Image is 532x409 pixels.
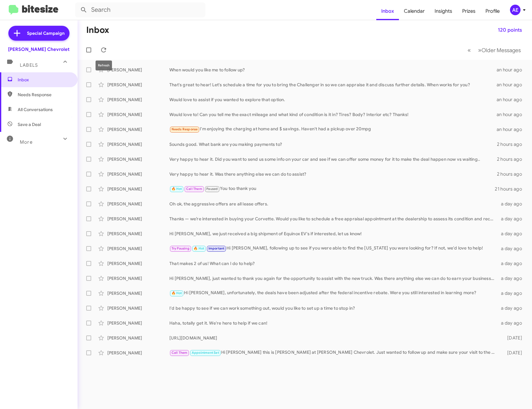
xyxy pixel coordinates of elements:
[169,335,498,341] div: [URL][DOMAIN_NAME]
[75,2,205,17] input: Search
[172,187,182,191] span: 🔥 Hot
[497,111,527,118] div: an hour ago
[399,2,430,20] a: Calendar
[498,320,527,326] div: a day ago
[86,25,109,35] h1: Inbox
[169,141,497,147] div: Sounds good. What bank are you making payments to?
[169,126,497,133] div: I'm enjoying the charging at home and $ savings. Haven't had a pickup over 20mpg
[107,126,169,133] div: [PERSON_NAME]
[107,290,169,296] div: [PERSON_NAME]
[497,67,527,73] div: an hour ago
[107,275,169,281] div: [PERSON_NAME]
[107,216,169,222] div: [PERSON_NAME]
[498,25,522,36] span: 120 points
[498,231,527,237] div: a day ago
[107,67,169,73] div: [PERSON_NAME]
[107,141,169,147] div: [PERSON_NAME]
[169,111,497,118] div: Would love to! Can you tell me the exact mileage and what kind of condition is it in? Tires? Body...
[107,245,169,252] div: [PERSON_NAME]
[169,216,498,222] div: Thanks — we’re interested in buying your Corvette. Would you like to schedule a free appraisal ap...
[96,61,112,70] div: Refresh
[510,5,521,15] div: AE
[18,121,41,128] span: Save a Deal
[20,62,38,68] span: Labels
[194,246,204,250] span: 🔥 Hot
[169,171,497,177] div: Very happy to hear it. Was there anything else we can do to assist?
[27,30,65,36] span: Special Campaign
[107,231,169,237] div: [PERSON_NAME]
[169,156,497,162] div: Very happy to hear it. Did you want to send us some info on your car and see if we can offer some...
[18,92,70,98] span: Needs Response
[478,46,481,54] span: »
[8,46,69,52] div: [PERSON_NAME] Chevrolet
[474,44,525,56] button: Next
[20,139,33,145] span: More
[107,335,169,341] div: [PERSON_NAME]
[107,260,169,267] div: [PERSON_NAME]
[498,275,527,281] div: a day ago
[107,156,169,162] div: [PERSON_NAME]
[497,97,527,103] div: an hour ago
[107,97,169,103] div: [PERSON_NAME]
[495,186,527,192] div: 21 hours ago
[467,46,471,54] span: «
[505,5,525,15] button: AE
[107,320,169,326] div: [PERSON_NAME]
[169,320,498,326] div: Haha, totally get it. We're here to help if we can!
[172,351,188,355] span: Call Them
[107,111,169,118] div: [PERSON_NAME]
[169,185,495,192] div: You too thank you
[498,290,527,296] div: a day ago
[169,349,498,356] div: Hi [PERSON_NAME] this is [PERSON_NAME] at [PERSON_NAME] Chevrolet. Just wanted to follow up and m...
[18,77,70,83] span: Inbox
[169,201,498,207] div: Oh ok, the aggressive offers are all lease offers.
[498,335,527,341] div: [DATE]
[172,246,190,250] span: Try Pausing
[192,351,219,355] span: Appointment Set
[172,291,182,295] span: 🔥 Hot
[206,187,218,191] span: Paused
[430,2,457,20] a: Insights
[107,350,169,356] div: [PERSON_NAME]
[107,305,169,311] div: [PERSON_NAME]
[376,2,399,20] a: Inbox
[498,260,527,267] div: a day ago
[497,126,527,133] div: an hour ago
[497,82,527,88] div: an hour ago
[169,275,498,281] div: Hi [PERSON_NAME], just wanted to thank you again for the opportunity to assist with the new truck...
[172,127,198,131] span: Needs Response
[169,82,497,88] div: That's great to hear! Let's schedule a time for you to bring the Challenger in so we can appraise...
[464,44,525,56] nav: Page navigation example
[169,67,497,73] div: When would you like me to follow up?
[208,246,225,250] span: Important
[498,216,527,222] div: a day ago
[169,231,498,237] div: Hi [PERSON_NAME], we just received a big shipment of Equinox EV's if interested, let us know!
[169,290,498,297] div: Hi [PERSON_NAME], unfortunately, the deals have been adjusted after the federal incentive rebate....
[169,260,498,267] div: That makes 2 of us! What can I do to help?
[169,97,497,103] div: Would love to assist if you wanted to explore that option.
[464,44,475,56] button: Previous
[169,305,498,311] div: I'd be happy to see if we can work something out, would you like to set up a time to stop in?
[186,187,202,191] span: Call Them
[481,2,505,20] a: Profile
[498,245,527,252] div: a day ago
[457,2,481,20] a: Prizes
[498,350,527,356] div: [DATE]
[497,156,527,162] div: 2 hours ago
[107,171,169,177] div: [PERSON_NAME]
[107,82,169,88] div: [PERSON_NAME]
[497,141,527,147] div: 2 hours ago
[169,245,498,252] div: Hi [PERSON_NAME], following up to see if you were able to find the [US_STATE] you were looking fo...
[481,47,521,54] span: Older Messages
[18,106,53,113] span: All Conversations
[8,26,69,41] a: Special Campaign
[107,186,169,192] div: [PERSON_NAME]
[498,305,527,311] div: a day ago
[497,171,527,177] div: 2 hours ago
[493,25,527,36] button: 120 points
